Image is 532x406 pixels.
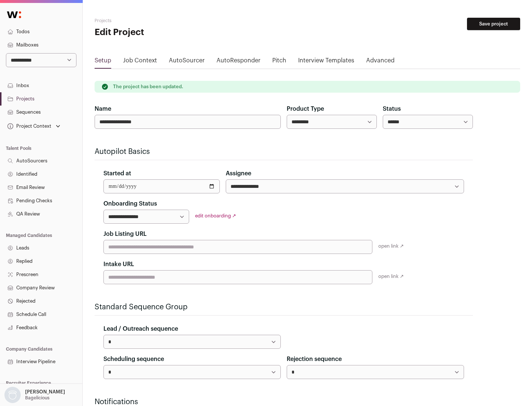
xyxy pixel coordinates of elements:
label: Lead / Outreach sequence [103,324,178,333]
a: Advanced [366,56,395,68]
h1: Edit Project [95,27,236,38]
a: AutoSourcer [169,56,205,68]
a: AutoResponder [216,56,260,68]
label: Started at [103,169,131,178]
p: [PERSON_NAME] [25,389,65,395]
img: Wellfound [3,7,25,22]
h2: Standard Sequence Group [95,302,473,312]
label: Status [383,104,401,113]
label: Scheduling sequence [103,355,164,364]
a: Setup [95,56,111,68]
label: Assignee [226,169,251,178]
label: Product Type [287,104,324,113]
a: edit onboarding ↗ [195,213,236,218]
label: Job Listing URL [103,230,147,238]
img: nopic.png [4,387,21,403]
label: Name [95,104,111,113]
p: Bagelicious [25,395,50,401]
label: Onboarding Status [103,199,157,208]
a: Pitch [272,56,286,68]
label: Rejection sequence [287,355,342,364]
p: The project has been updated. [113,84,183,90]
h2: Projects [95,18,236,24]
label: Intake URL [103,260,134,269]
a: Job Context [123,56,157,68]
h2: Autopilot Basics [95,147,473,157]
button: Open dropdown [6,121,62,131]
a: Interview Templates [298,56,354,68]
button: Open dropdown [3,387,66,403]
button: Save project [467,18,520,30]
div: Project Context [6,123,51,129]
